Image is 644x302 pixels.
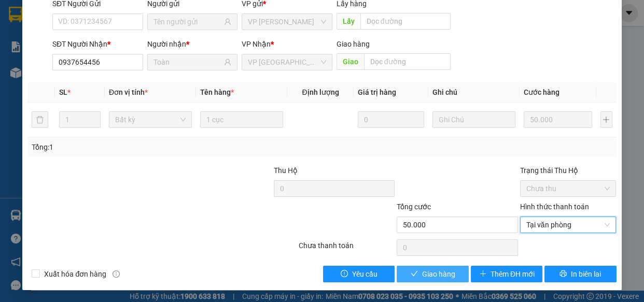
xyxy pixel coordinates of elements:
span: user [224,18,231,25]
span: Bất kỳ [115,112,186,127]
div: SĐT Người Nhận [52,38,143,50]
span: Giao hàng [337,40,370,48]
span: Chưa thu [526,181,610,196]
button: delete [32,111,48,128]
span: VP Nhận [242,40,271,48]
span: SL [59,88,67,96]
span: Định lượng [302,88,339,96]
button: exclamation-circleYêu cầu [323,266,395,282]
span: Tại văn phòng [526,217,610,233]
input: Ghi Chú [432,111,515,128]
span: VP Sài Gòn [248,54,326,70]
span: Đơn vị tính [109,88,148,96]
span: user [224,59,231,66]
span: Thu Hộ [274,166,298,175]
input: 0 [524,111,592,128]
button: plusThêm ĐH mới [471,266,542,282]
span: Tên hàng [200,88,234,96]
th: Ghi chú [428,82,520,103]
span: Lấy [337,13,360,30]
span: check [411,270,418,278]
span: printer [559,270,567,278]
span: Cước hàng [524,88,559,96]
span: Giao hàng [422,268,455,280]
button: plus [600,111,612,128]
span: Giá trị hàng [358,88,396,96]
span: Thêm ĐH mới [491,268,535,280]
div: Chưa thanh toán [298,240,396,258]
input: Dọc đường [364,53,451,70]
input: VD: Bàn, Ghế [200,111,283,128]
div: Trạng thái Thu Hộ [520,165,617,176]
label: Hình thức thanh toán [520,203,589,211]
span: info-circle [113,270,120,278]
span: VP Phan Thiết [248,14,326,30]
input: Tên người nhận [153,56,222,68]
input: 0 [358,111,424,128]
span: Giao [337,53,364,70]
button: printerIn biên lai [544,266,616,282]
span: Tổng cước [397,203,431,211]
div: Tổng: 1 [32,141,249,153]
button: checkGiao hàng [397,266,468,282]
input: Dọc đường [360,13,451,30]
span: In biên lai [571,268,601,280]
span: plus [479,270,486,278]
span: Yêu cầu [352,268,377,280]
input: Tên người gửi [153,16,222,27]
div: Người nhận [147,38,238,50]
span: exclamation-circle [341,270,348,278]
span: Xuất hóa đơn hàng [40,268,110,280]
